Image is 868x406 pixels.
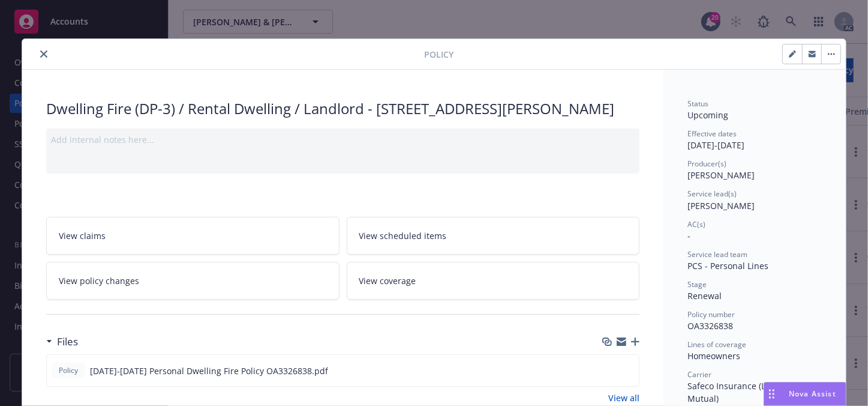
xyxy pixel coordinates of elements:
[604,365,614,377] button: download file
[424,48,453,61] span: Policy
[687,200,755,211] span: [PERSON_NAME]
[687,109,728,121] span: Upcoming
[687,309,735,320] span: Policy number
[56,365,80,376] span: Policy
[90,365,328,377] span: [DATE]-[DATE] Personal Dwelling Fire Policy OA3326838.pdf
[687,339,746,350] span: Lines of coverage
[687,320,733,332] span: OA3326838
[764,383,779,405] div: Drag to move
[59,274,139,287] span: View policy changes
[59,229,106,242] span: View claims
[347,217,640,255] a: View scheduled items
[687,159,726,169] span: Producer(s)
[687,279,707,289] span: Stage
[51,133,635,146] div: Add internal notes here...
[46,98,639,119] div: Dwelling Fire (DP-3) / Rental Dwelling / Landlord - [STREET_ADDRESS][PERSON_NAME]
[687,249,747,259] span: Service lead team
[347,262,640,300] a: View coverage
[687,290,722,301] span: Renewal
[57,334,78,350] h3: Files
[764,382,846,406] button: Nova Assist
[687,189,737,199] span: Service lead(s)
[46,334,78,350] div: Files
[687,98,708,109] span: Status
[687,369,711,380] span: Carrier
[687,129,822,151] div: [DATE] - [DATE]
[687,219,705,229] span: AC(s)
[37,47,51,61] button: close
[359,229,447,242] span: View scheduled items
[687,380,791,404] span: Safeco Insurance (Liberty Mutual)
[687,129,737,139] span: Effective dates
[789,389,836,399] span: Nova Assist
[608,392,639,404] a: View all
[687,260,768,271] span: PCS - Personal Lines
[623,365,634,377] button: preview file
[687,230,690,241] span: -
[359,274,416,287] span: View coverage
[687,350,740,362] span: Homeowners
[46,217,340,255] a: View claims
[46,262,340,300] a: View policy changes
[687,169,755,181] span: [PERSON_NAME]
